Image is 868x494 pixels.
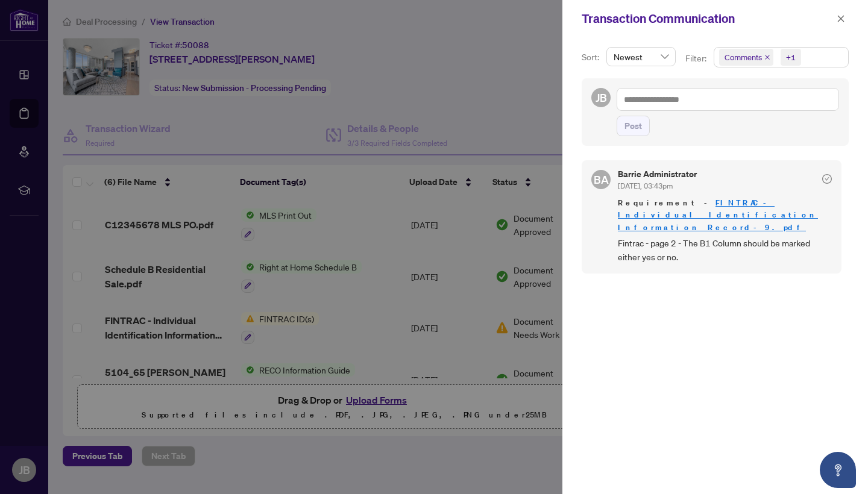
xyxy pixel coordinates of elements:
button: Open asap [820,452,856,488]
span: check-circle [822,174,832,184]
p: Sort: [582,51,602,64]
p: Filter: [685,52,708,65]
div: +1 [786,51,796,63]
span: [DATE], 03:43pm [618,181,673,190]
span: Comments [725,51,762,63]
span: Fintrac - page 2 - The B1 Column should be marked either yes or no. [618,236,832,264]
h5: Barrie Administrator [618,170,697,178]
span: Requirement - [618,197,832,233]
span: close [764,54,770,60]
span: Comments [719,49,773,66]
div: Transaction Communication [582,10,833,28]
span: Newest [614,48,668,66]
span: JB [596,89,607,106]
span: BA [594,171,609,188]
a: FINTRAC - Individual Identification Information Record-9.pdf [618,198,818,232]
span: close [837,14,845,23]
button: Post [617,116,650,136]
